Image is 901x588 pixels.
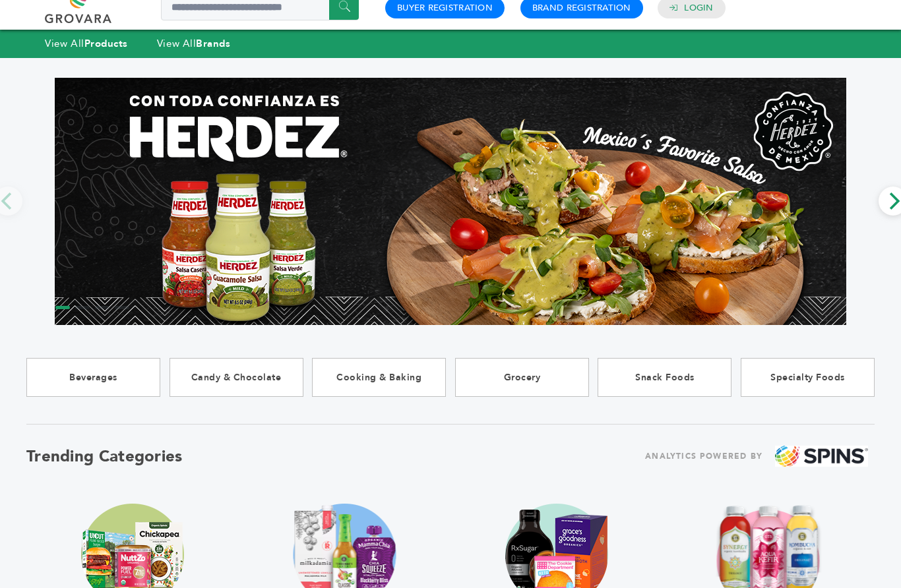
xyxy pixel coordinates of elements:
[775,446,868,467] img: spins.png
[75,306,90,309] li: Page dot 2
[684,2,713,14] a: Login
[741,358,875,397] a: Specialty Foods
[55,306,70,309] li: Page dot 1
[312,358,446,397] a: Cooking & Baking
[598,358,731,397] a: Snack Foods
[55,78,846,325] img: Marketplace Top Banner 1
[26,358,160,397] a: Beverages
[26,446,183,467] h2: Trending Categories
[397,2,493,14] a: Buyer Registration
[115,306,129,309] li: Page dot 4
[157,37,231,50] a: View AllBrands
[455,358,589,397] a: Grocery
[532,2,631,14] a: Brand Registration
[45,37,128,50] a: View AllProducts
[84,37,128,50] strong: Products
[95,306,109,309] li: Page dot 3
[645,448,762,465] span: ANALYTICS POWERED BY
[170,358,303,397] a: Candy & Chocolate
[196,37,230,50] strong: Brands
